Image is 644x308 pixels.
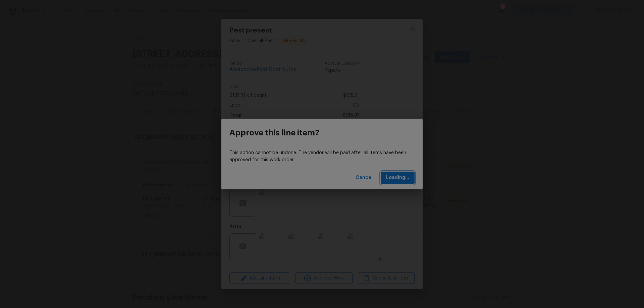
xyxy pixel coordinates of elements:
span: Cancel [356,174,373,182]
button: Loading... [381,172,415,184]
button: Cancel [353,172,375,184]
span: Loading... [386,174,409,182]
h3: Approve this line item? [229,128,319,137]
p: This action cannot be undone. The vendor will be paid after all items have been approved for this... [229,149,415,164]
